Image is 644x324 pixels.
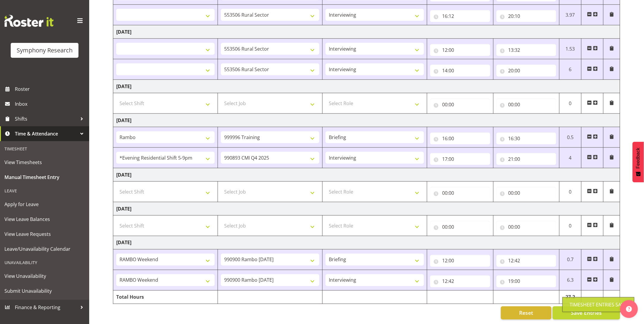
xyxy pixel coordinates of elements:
[4,230,85,239] span: View Leave Requests
[497,99,556,110] input: Click to select...
[430,44,490,56] input: Click to select...
[4,158,85,167] span: View Timesheets
[497,10,556,22] input: Click to select...
[497,221,556,233] input: Click to select...
[560,182,582,202] td: 0
[15,114,77,123] span: Shifts
[430,153,490,165] input: Click to select...
[113,236,620,250] td: [DATE]
[17,46,73,55] div: Symphony Research
[497,255,556,267] input: Click to select...
[15,85,86,94] span: Roster
[560,5,582,25] td: 3.97
[560,148,582,168] td: 4
[4,15,54,27] img: Rosterit website logo
[560,216,582,236] td: 0
[113,202,620,216] td: [DATE]
[497,275,556,287] input: Click to select...
[1,227,88,242] a: View Leave Requests
[560,59,582,80] td: 6
[560,250,582,270] td: 0.7
[113,291,218,304] td: Total Hours
[1,256,88,269] div: Unavailability
[1,155,88,170] a: View Timesheets
[560,93,582,114] td: 0
[1,185,88,197] div: Leave
[430,255,490,267] input: Click to select...
[113,168,620,182] td: [DATE]
[4,200,85,209] span: Apply for Leave
[497,44,556,56] input: Click to select...
[626,306,632,312] img: help-xxl-2.png
[4,173,85,182] span: Manual Timesheet Entry
[430,10,490,22] input: Click to select...
[571,309,602,317] span: Save Entries
[1,170,88,185] a: Manual Timesheet Entry
[430,133,490,144] input: Click to select...
[519,309,533,317] span: Reset
[1,212,88,227] a: View Leave Balances
[113,80,620,93] td: [DATE]
[1,269,88,283] a: View Unavailability
[497,153,556,165] input: Click to select...
[633,142,644,182] button: Feedback - Show survey
[1,143,88,155] div: Timesheet
[15,129,77,138] span: Time & Attendance
[501,306,552,320] button: Reset
[113,25,620,39] td: [DATE]
[4,272,85,281] span: View Unavailability
[497,187,556,199] input: Click to select...
[497,65,556,77] input: Click to select...
[560,127,582,148] td: 0.5
[4,244,85,253] span: Leave/Unavailability Calendar
[15,99,86,108] span: Inbox
[4,215,85,224] span: View Leave Balances
[553,306,620,320] button: Save Entries
[497,133,556,144] input: Click to select...
[570,301,627,308] div: Timesheet Entries Save
[560,291,582,304] td: 27.2
[430,221,490,233] input: Click to select...
[4,286,85,295] span: Submit Unavailability
[430,275,490,287] input: Click to select...
[1,283,88,298] a: Submit Unavailability
[636,148,641,169] span: Feedback
[560,39,582,59] td: 1.53
[560,270,582,291] td: 6.3
[1,242,88,256] a: Leave/Unavailability Calendar
[430,65,490,77] input: Click to select...
[113,114,620,127] td: [DATE]
[15,303,77,312] span: Finance & Reporting
[430,187,490,199] input: Click to select...
[1,197,88,212] a: Apply for Leave
[430,99,490,110] input: Click to select...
